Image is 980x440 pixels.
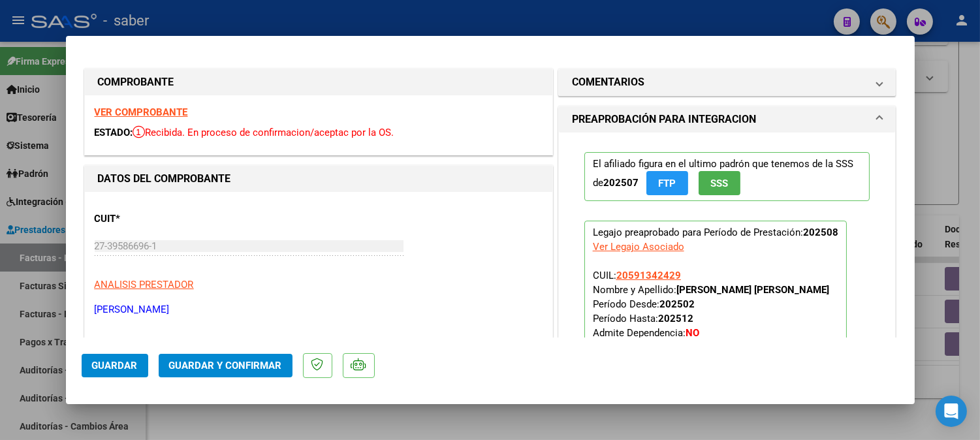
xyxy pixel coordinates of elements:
mat-expansion-panel-header: COMENTARIOS [559,69,896,95]
p: Legajo preaprobado para Período de Prestación: [584,221,847,394]
p: CUIT [95,212,229,227]
span: Guardar [92,360,138,371]
span: Guardar y Confirmar [169,360,282,371]
strong: NO [686,327,699,339]
span: CUIL: Nombre y Apellido: Período Desde: Período Hasta: Admite Dependencia: [593,270,829,353]
span: Recibida. En proceso de confirmacion/aceptac por la OS. [133,127,394,138]
button: Guardar y Confirmar [159,354,292,377]
button: Guardar [82,354,148,377]
span: ESTADO: [95,127,133,138]
strong: 202502 [659,298,695,310]
div: Ver Legajo Asociado [593,240,684,254]
span: 20591342429 [616,270,681,281]
a: VER COMPROBANTE [95,106,188,118]
p: [PERSON_NAME] [95,302,543,317]
strong: 202508 [803,227,838,238]
mat-expansion-panel-header: PREAPROBACIÓN PARA INTEGRACION [559,106,896,133]
span: ANALISIS PRESTADOR [95,279,194,291]
div: Open Intercom Messenger [936,396,967,427]
strong: 202512 [658,313,693,324]
p: Area destinado * [95,336,229,351]
strong: [PERSON_NAME] [PERSON_NAME] [676,284,829,296]
h1: PREAPROBACIÓN PARA INTEGRACION [572,112,756,127]
span: FTP [658,178,676,189]
div: PREAPROBACIÓN PARA INTEGRACION [559,133,896,424]
p: El afiliado figura en el ultimo padrón que tenemos de la SSS de [584,152,870,201]
span: SSS [710,178,728,189]
button: FTP [646,171,688,195]
strong: 202507 [603,177,639,189]
strong: COMPROBANTE [98,76,174,88]
h1: COMENTARIOS [572,74,644,90]
button: SSS [699,171,740,195]
strong: DATOS DEL COMPROBANTE [98,172,231,185]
